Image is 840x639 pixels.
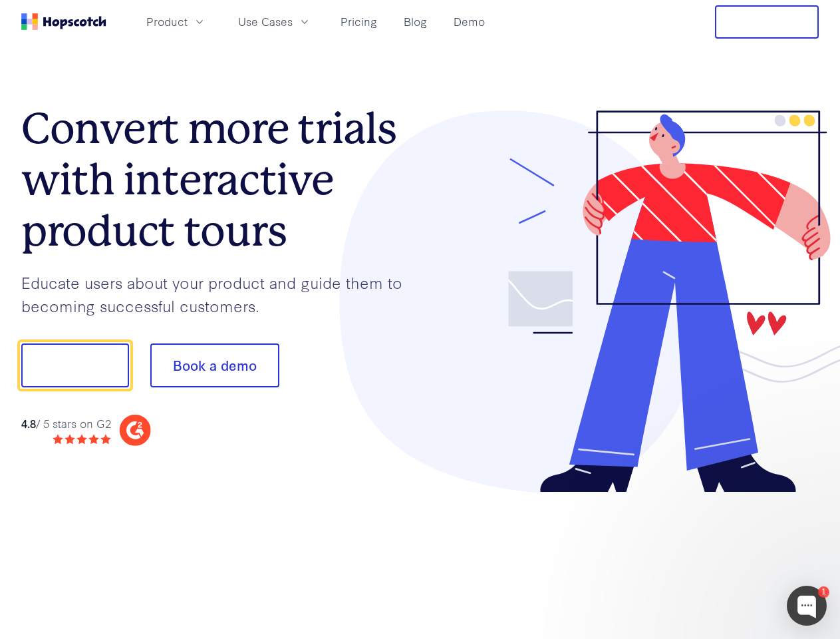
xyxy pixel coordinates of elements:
a: Pricing [335,11,382,33]
div: 1 [818,586,829,598]
div: / 5 stars on G2 [21,415,111,432]
a: Blog [398,11,432,33]
p: Educate users about your product and guide them to becoming successful customers. [21,271,420,317]
span: Product [146,13,188,30]
h1: Convert more trials with interactive product tours [21,103,420,256]
button: Use Cases [230,11,319,33]
a: Home [21,13,106,30]
a: Demo [448,11,490,33]
button: Show me! [21,343,129,387]
button: Free Trial [715,5,819,39]
button: Book a demo [150,343,279,387]
button: Product [138,11,214,33]
span: Use Cases [238,13,293,30]
strong: 4.8 [21,415,36,431]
